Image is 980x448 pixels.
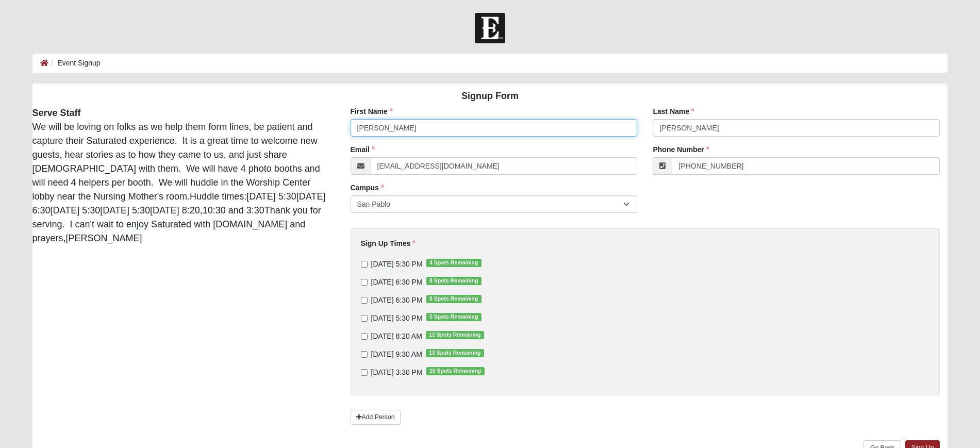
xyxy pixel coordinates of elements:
label: Sign Up Times [361,238,416,248]
input: [DATE] 6:30 PM8 Spots Remaining [361,297,368,304]
input: [DATE] 5:30 PM4 Spots Remaining [361,261,368,268]
span: 15 Spots Remaining [426,367,485,375]
span: [DATE] 8:20 AM [371,332,422,340]
label: Email [351,144,375,155]
label: Campus [351,182,384,193]
label: Last Name [653,106,694,117]
input: [DATE] 5:30 PM5 Spots Remaining [361,315,368,322]
img: Church of Eleven22 Logo [475,13,505,43]
span: [DATE] 6:30 PM [371,278,423,286]
span: 5 Spots Remaining [426,313,481,321]
span: [DATE] 5:30 PM [371,314,423,322]
span: [DATE] 6:30 PM [371,296,423,304]
label: Phone Number [653,144,709,155]
li: Event Signup [48,58,101,69]
strong: Serve Staff [32,108,81,118]
input: [DATE] 9:30 AM13 Spots Remaining [361,351,368,358]
input: [DATE] 3:30 PM15 Spots Remaining [361,369,368,376]
span: 8 Spots Remaining [426,295,481,303]
span: [DATE] 3:30 PM [371,368,423,376]
span: 12 Spots Remaining [426,331,484,339]
h4: Signup Form [32,91,948,102]
input: [DATE] 6:30 PM8 Spots Remaining [361,279,368,286]
div: We will be loving on folks as we help them form lines, be patient and capture their Saturated exp... [25,106,335,245]
input: [DATE] 8:20 AM12 Spots Remaining [361,333,368,340]
span: 8 Spots Remaining [426,277,481,285]
span: [DATE] 5:30 PM [371,260,423,268]
span: 4 Spots Remaining [426,259,481,267]
label: First Name [351,106,393,117]
span: [DATE] 9:30 AM [371,350,422,358]
span: 13 Spots Remaining [426,349,484,357]
a: Add Person [351,410,401,425]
